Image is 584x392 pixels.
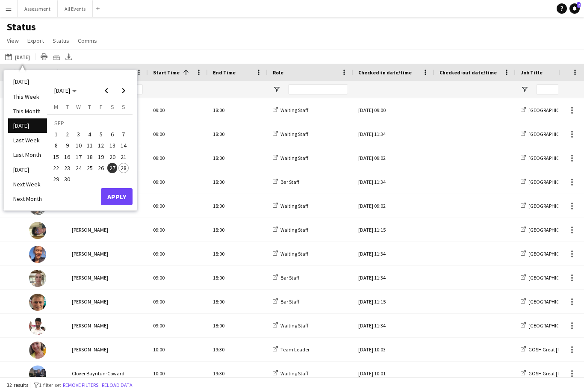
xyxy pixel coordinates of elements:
[84,140,95,151] button: 11-09-2025
[29,69,44,76] span: Photo
[439,69,497,76] span: Checked-out date/time
[148,194,208,218] div: 09:00
[148,290,208,313] div: 09:00
[528,322,575,329] span: [GEOGRAPHIC_DATA]
[148,314,208,337] div: 09:00
[8,133,47,147] li: Last Week
[358,218,429,242] div: [DATE] 11:15
[273,85,280,93] button: Open Filter Menu
[521,227,575,233] a: [GEOGRAPHIC_DATA]
[50,174,62,185] button: 29-09-2025
[521,131,575,137] a: [GEOGRAPHIC_DATA]
[8,104,47,118] li: This Month
[96,129,106,139] span: 5
[577,2,581,8] span: 2
[8,192,47,206] li: Next Month
[76,103,81,111] span: W
[358,266,429,289] div: [DATE] 11:34
[521,298,575,305] a: [GEOGRAPHIC_DATA]
[39,52,49,62] app-action-btn: Print
[107,152,118,162] span: 20
[273,131,308,137] a: Waiting Staff
[358,170,429,194] div: [DATE] 11:34
[29,222,46,239] img: Franco Rubinstein
[96,141,106,151] span: 12
[74,129,84,139] span: 3
[208,146,268,170] div: 18:00
[62,140,73,151] button: 09-09-2025
[62,141,73,151] span: 9
[358,242,429,265] div: [DATE] 11:34
[72,251,108,257] span: [PERSON_NAME]
[85,141,95,151] span: 11
[118,141,129,151] span: 14
[85,163,95,173] span: 25
[148,122,208,146] div: 09:00
[72,227,108,233] span: [PERSON_NAME]
[208,266,268,289] div: 18:00
[358,98,429,122] div: [DATE] 09:00
[358,194,429,218] div: [DATE] 09:02
[118,151,129,162] button: 21-09-2025
[358,146,429,170] div: [DATE] 09:02
[29,246,46,263] img: Erin Lambourn
[96,152,106,162] span: 19
[273,298,299,305] a: Bar Staff
[521,85,528,93] button: Open Filter Menu
[51,129,61,139] span: 1
[148,146,208,170] div: 09:00
[64,52,74,62] app-action-btn: Export XLSX
[88,103,91,111] span: T
[29,294,46,311] img: George Hayter
[72,346,108,353] span: [PERSON_NAME]
[53,37,69,44] span: Status
[118,163,129,173] span: 28
[280,251,308,257] span: Waiting Staff
[280,155,308,161] span: Waiting Staff
[50,129,62,140] button: 01-09-2025
[74,141,84,151] span: 10
[273,179,299,185] a: Bar Staff
[107,141,118,151] span: 13
[62,174,73,185] button: 30-09-2025
[106,151,118,162] button: 20-09-2025
[273,251,308,257] a: Waiting Staff
[521,251,575,257] a: [GEOGRAPHIC_DATA]
[3,35,22,46] a: View
[73,151,84,162] button: 17-09-2025
[118,152,129,162] span: 21
[29,270,46,287] img: Frederick Howard
[118,140,129,151] button: 14-09-2025
[280,274,299,281] span: Bar Staff
[51,52,62,62] app-action-btn: Crew files as ZIP
[521,274,575,281] a: [GEOGRAPHIC_DATA]
[8,162,47,177] li: [DATE]
[8,118,47,133] li: [DATE]
[118,129,129,139] span: 7
[29,342,46,359] img: Ruth Danieli
[29,318,46,335] img: Ahmed Al-Khayat
[73,140,84,151] button: 10-09-2025
[107,163,118,173] span: 27
[51,163,61,173] span: 22
[50,162,62,174] button: 22-09-2025
[66,103,69,111] span: T
[62,174,73,184] span: 30
[62,129,73,139] span: 2
[106,162,118,174] button: 27-09-2025
[95,151,106,162] button: 19-09-2025
[62,129,73,140] button: 02-09-2025
[72,322,108,329] span: [PERSON_NAME]
[3,52,32,62] button: [DATE]
[208,170,268,194] div: 18:00
[7,37,19,44] span: View
[273,346,310,353] a: Team Leader
[74,163,84,173] span: 24
[273,274,299,281] a: Bar Staff
[50,151,62,162] button: 15-09-2025
[148,170,208,194] div: 09:00
[107,129,118,139] span: 6
[96,163,106,173] span: 26
[8,177,47,192] li: Next Week
[54,87,70,94] span: [DATE]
